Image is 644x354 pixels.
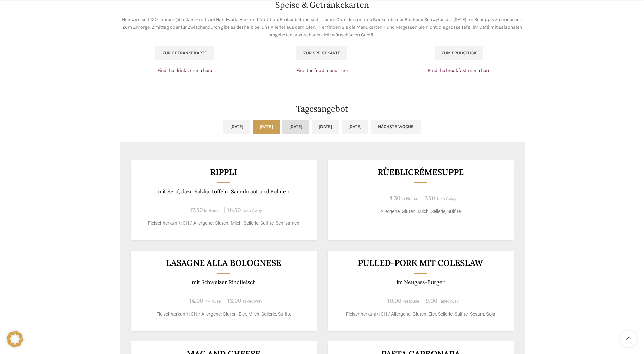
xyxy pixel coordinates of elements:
span: 16.50 [227,206,241,214]
h3: LASAGNE ALLA BOLOGNESE [139,259,308,267]
p: mit Schweizer Rindfleisch [139,279,308,286]
h2: Speise & Getränkekarten [120,1,525,9]
p: Fleischherkunft: CH / Allergene: Gluten, Eier, Sellerie, Sulfite, Sesam, Soja [336,311,505,318]
p: Allergene: Gluten, Milch, Sellerie, Sulfite [336,208,505,215]
span: In-House [204,208,221,213]
h3: Rüeblicrémesuppe [336,168,505,176]
a: Nächste Woche [371,120,421,134]
a: [DATE] [223,120,250,134]
a: Find the breakfast menu here [428,67,490,73]
a: [DATE] [342,120,368,134]
p: Fleischherkunft: CH / Allergene: Gluten, Milch, Sellerie, Sulfite, Senfsamen [139,220,308,227]
a: Zur Speisekarte [296,46,347,60]
span: In-House [402,196,418,201]
a: [DATE] [312,120,339,134]
p: im Neugass-Burger [336,279,505,286]
p: mit Senf, dazu Salzkartoffeln, Sauerkraut und Bohnen [139,188,308,195]
a: Zum Frühstück [435,46,483,60]
a: [DATE] [282,120,309,134]
span: Zur Speisekarte [303,50,341,56]
span: Take-Away [242,299,262,304]
span: 7.50 [425,194,435,202]
span: 14.00 [189,297,203,304]
span: 13.00 [227,297,241,304]
h3: Pulled-Pork mit Coleslaw [336,259,505,267]
span: 8.30 [389,194,400,202]
span: In-House [403,299,419,304]
span: Take-Away [242,208,262,213]
span: In-House [204,299,221,304]
h3: Rippli [139,168,308,176]
p: Hier wird seit 120 Jahren gebacken – mit viel Handwerk, Herz und Tradition. Früher befand sich hi... [120,16,525,39]
a: [DATE] [253,120,280,134]
a: Find the drinks menu here [157,67,212,73]
a: Zur Getränkekarte [155,46,214,60]
p: Fleischherkunft: CH / Allergene: Gluten, Eier, Milch, Sellerie, Sulfite [139,311,308,318]
h2: Tagesangebot [120,105,525,113]
span: 9.00 [426,297,437,304]
span: Zur Getränkekarte [162,50,207,56]
a: Find the food menu here [296,67,348,73]
span: Take-Away [436,196,456,201]
span: Zum Frühstück [441,50,477,56]
span: Take-Away [439,299,459,304]
span: 17.50 [190,206,203,214]
a: Scroll to top button [620,330,637,347]
span: 10.00 [387,297,401,304]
